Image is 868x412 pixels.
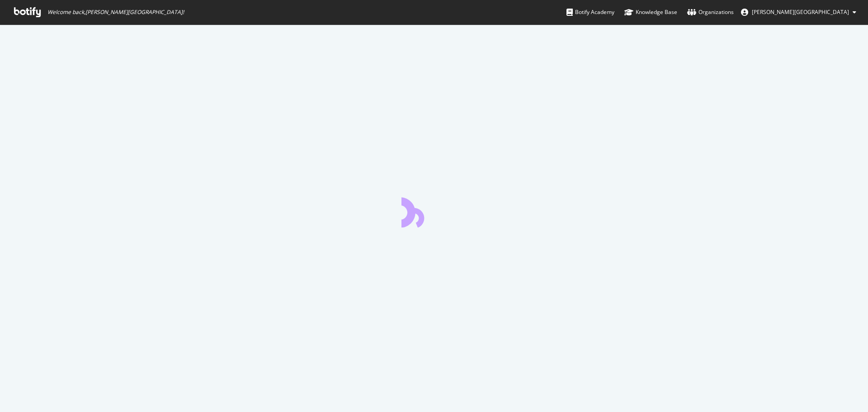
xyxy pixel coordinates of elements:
[401,195,467,227] div: animation
[566,8,614,17] div: Botify Academy
[752,8,849,16] span: Shaïna Lorsold
[687,8,734,17] div: Organizations
[47,9,184,16] span: Welcome back, [PERSON_NAME][GEOGRAPHIC_DATA] !
[734,5,863,19] button: [PERSON_NAME][GEOGRAPHIC_DATA]
[624,8,677,17] div: Knowledge Base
